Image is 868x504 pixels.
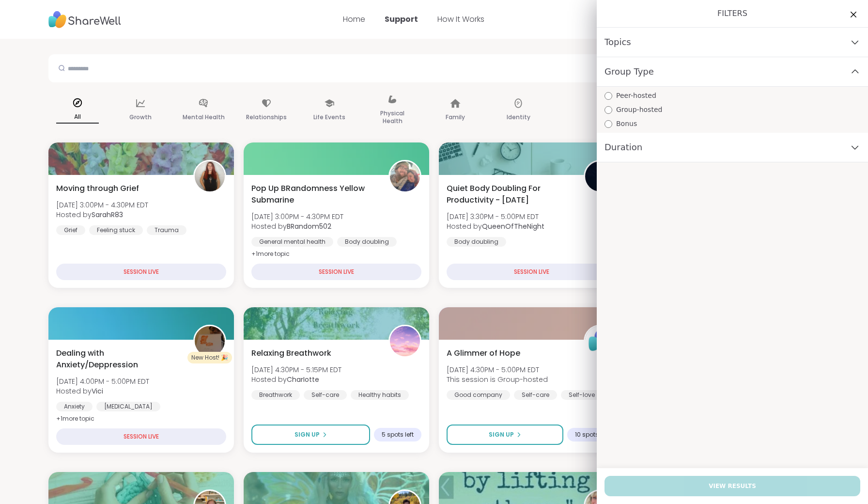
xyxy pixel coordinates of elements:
b: SarahR83 [92,210,123,220]
span: Topics [604,35,631,49]
div: SESSION LIVE [56,428,226,445]
a: Home [343,14,365,25]
img: CharIotte [390,326,420,356]
span: Peer-hosted [616,91,656,101]
a: Support [385,14,418,25]
img: QueenOfTheNight [585,161,615,191]
span: [DATE] 4:00PM - 5:00PM EDT [56,377,149,386]
span: [DATE] 4:30PM - 5:00PM EDT [447,365,548,375]
span: Duration [604,141,642,154]
p: Physical Health [371,108,414,127]
button: View Results [604,476,860,496]
span: 10 spots left [575,431,609,439]
span: Sign Up [489,430,514,439]
span: [DATE] 3:00PM - 4:30PM EDT [56,200,148,210]
p: Family [446,111,465,123]
p: Growth [129,111,152,123]
div: New Host! 🎉 [187,352,232,363]
span: Hosted by [251,221,343,231]
div: [MEDICAL_DATA] [96,402,160,411]
span: [DATE] 4:30PM - 5:15PM EDT [251,365,341,375]
div: Trauma [147,225,186,235]
span: Dealing with Anxiety/Deppression [56,347,183,371]
span: A Glimmer of Hope [447,347,520,359]
span: [DATE] 3:30PM - 5:00PM EDT [447,212,544,221]
b: BRandom502 [287,221,331,231]
span: Hosted by [56,210,148,220]
div: Breathwork [251,390,300,400]
div: Body doubling [447,237,506,247]
span: Group-hosted [616,105,662,115]
span: This session is Group-hosted [447,375,548,384]
span: Relaxing Breathwork [251,347,331,359]
b: CharIotte [287,375,319,384]
div: Good company [447,390,510,400]
img: Vici [195,326,225,356]
span: Group Type [604,65,654,79]
span: Hosted by [251,375,341,384]
img: SarahR83 [195,161,225,191]
b: Vici [92,386,103,396]
span: Pop Up BRandomness Yellow Submarine [251,183,378,206]
p: Relationships [246,111,287,123]
div: Body doubling [337,237,397,247]
button: Sign Up [251,425,370,445]
div: Grief [56,225,85,235]
a: How It Works [437,14,484,25]
div: SESSION LIVE [447,264,617,280]
span: Bonus [616,119,637,129]
b: QueenOfTheNight [482,221,544,231]
div: SESSION LIVE [251,264,421,280]
div: Anxiety [56,402,93,411]
button: Sign Up [447,425,563,445]
span: Hosted by [56,386,149,396]
h1: Filters [604,8,860,19]
div: SESSION LIVE [56,264,226,280]
img: ShareWell [585,326,615,356]
span: Moving through Grief [56,183,139,194]
div: Feeling stuck [89,225,143,235]
div: General mental health [251,237,333,247]
span: Hosted by [447,221,544,231]
span: View Results [709,482,756,490]
span: [DATE] 3:00PM - 4:30PM EDT [251,212,343,221]
div: Self-care [304,390,347,400]
div: Self-care [514,390,557,400]
span: 5 spots left [382,431,414,439]
span: Quiet Body Doubling For Productivity - [DATE] [447,183,573,206]
div: Self-love [561,390,603,400]
p: Mental Health [183,111,225,123]
p: Identity [507,111,530,123]
div: Healthy habits [351,390,409,400]
span: Sign Up [294,430,320,439]
img: ShareWell Nav Logo [48,6,121,33]
img: BRandom502 [390,161,420,191]
p: All [56,111,99,124]
p: Life Events [313,111,345,123]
